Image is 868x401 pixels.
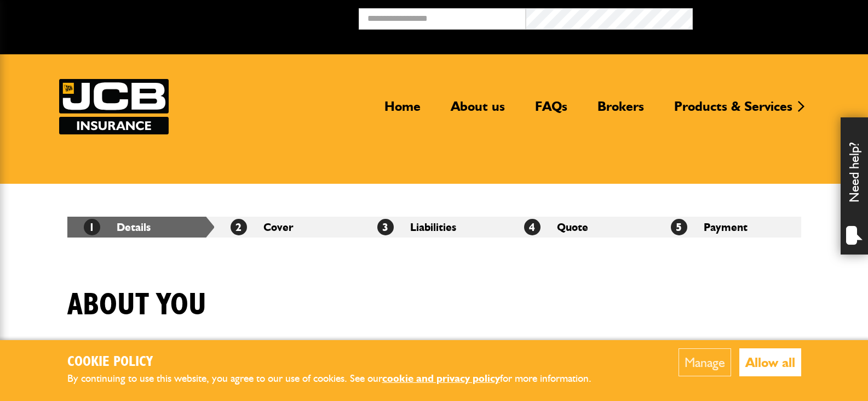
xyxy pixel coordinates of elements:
span: 3 [377,219,394,235]
a: JCB Insurance Services [59,79,169,134]
button: Manage [679,348,731,376]
a: About us [442,98,513,123]
a: FAQs [527,98,576,123]
div: Need help? [841,117,868,255]
li: Payment [654,217,801,238]
span: 5 [671,219,687,235]
a: Home [376,98,429,123]
a: Brokers [589,98,652,123]
span: 1 [84,219,100,235]
a: cookie and privacy policy [382,372,500,385]
button: Broker Login [693,8,860,25]
li: Details [67,217,214,238]
a: Products & Services [666,98,801,123]
li: Liabilities [361,217,508,238]
h2: Cookie Policy [67,354,610,371]
li: Cover [214,217,361,238]
button: Allow all [739,348,801,376]
img: JCB Insurance Services logo [59,79,169,134]
h1: About you [67,287,206,324]
span: 2 [231,219,247,235]
li: Quote [508,217,654,238]
span: 4 [524,219,541,235]
p: By continuing to use this website, you agree to our use of cookies. See our for more information. [67,370,610,387]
